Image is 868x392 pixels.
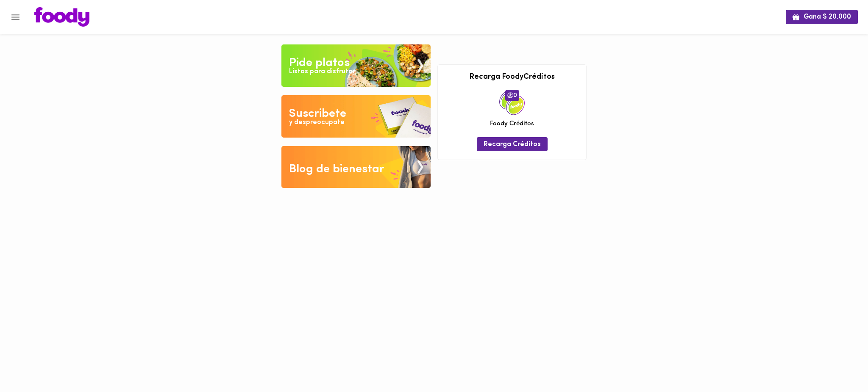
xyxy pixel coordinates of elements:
[484,141,541,149] span: Recarga Créditos
[281,95,431,138] img: Disfruta bajar de peso
[289,118,345,127] div: y despreocupate
[444,73,580,82] h3: Recarga FoodyCréditos
[819,343,860,384] iframe: Messagebird Livechat Widget
[507,92,513,98] img: foody-creditos.png
[289,105,346,122] div: Suscribete
[5,7,26,28] button: Menu
[499,90,525,115] img: credits-package.png
[289,67,355,77] div: Listos para disfrutar
[793,13,851,21] span: Gana $ 20.000
[281,146,431,188] img: Blog de bienestar
[505,90,519,101] span: 0
[289,161,384,178] div: Blog de bienestar
[281,44,431,87] img: Pide un Platos
[34,7,89,27] img: logo.png
[490,119,534,128] span: Foody Créditos
[786,10,858,24] button: Gana $ 20.000
[477,137,548,151] button: Recarga Créditos
[289,55,350,72] div: Pide platos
